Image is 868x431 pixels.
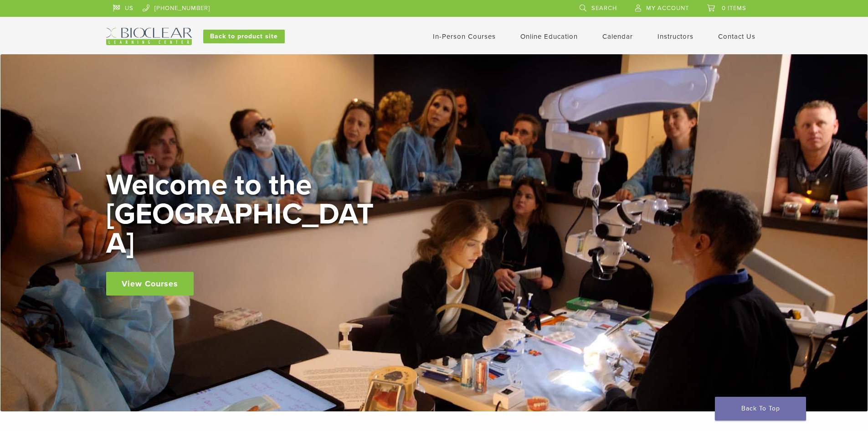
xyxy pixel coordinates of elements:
[718,32,755,41] a: Contact Us
[602,32,633,41] a: Calendar
[520,32,578,41] a: Online Education
[715,397,806,421] a: Back To Top
[657,32,693,41] a: Instructors
[106,272,194,296] a: View Courses
[203,30,285,43] a: Back to product site
[722,5,746,12] span: 0 items
[433,32,496,41] a: In-Person Courses
[106,28,192,45] img: Bioclear
[591,5,617,12] span: Search
[646,5,689,12] span: My Account
[106,171,380,258] h2: Welcome to the [GEOGRAPHIC_DATA]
